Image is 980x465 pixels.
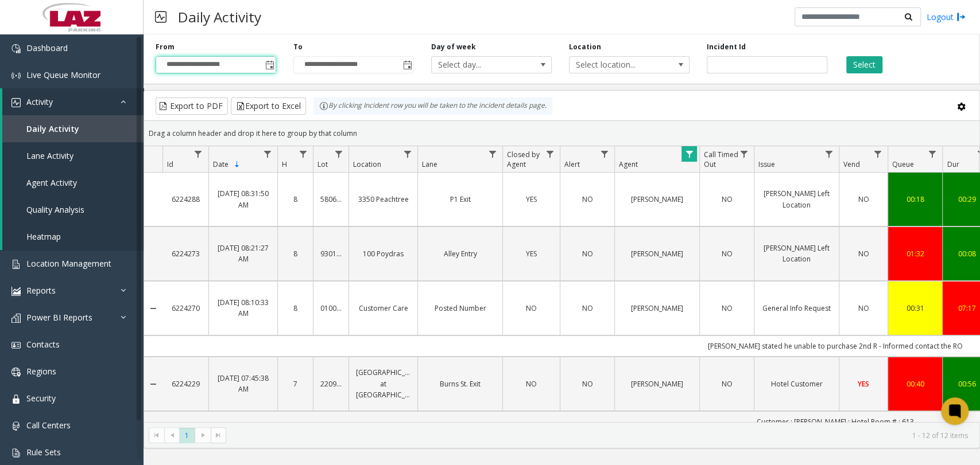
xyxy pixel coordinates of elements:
[567,303,607,314] a: NO
[259,146,275,162] a: Date Filter Menu
[216,373,270,394] a: [DATE] 07:45:38 AM
[622,378,692,389] a: [PERSON_NAME]
[858,249,869,259] span: NO
[356,367,410,400] a: [GEOGRAPHIC_DATA] at [GEOGRAPHIC_DATA]
[895,303,935,314] a: 00:31
[567,378,607,389] a: NO
[707,194,747,205] a: NO
[11,260,21,269] img: 'icon'
[26,393,56,404] span: Security
[231,97,306,115] button: Export to Excel
[169,194,202,205] a: 6224288
[169,303,202,314] a: 6224270
[320,194,342,205] a: 580624
[169,378,202,389] a: 6224229
[704,150,738,169] span: Call Timed Out
[542,146,557,162] a: Closed by Agent Filter Menu
[317,159,328,169] span: Lot
[510,378,553,389] a: NO
[285,194,306,205] a: 8
[191,146,206,162] a: Id Filter Menu
[892,159,914,169] span: Queue
[761,188,832,210] a: [PERSON_NAME] Left Location
[356,303,410,314] a: Customer Care
[895,248,935,259] div: 01:32
[144,146,979,422] div: Data table
[895,194,935,205] a: 00:18
[425,248,495,259] a: Alley Entry
[707,378,747,389] a: NO
[622,248,692,259] a: [PERSON_NAME]
[526,379,537,389] span: NO
[707,248,747,259] a: NO
[26,177,77,188] span: Agent Activity
[216,243,270,264] a: [DATE] 08:21:27 AM
[736,146,752,162] a: Call Timed Out Filter Menu
[285,378,306,389] a: 7
[681,146,697,162] a: Agent Filter Menu
[156,97,228,115] button: Export to PDF
[155,3,166,31] img: pageIcon
[425,194,495,205] a: P1 Exit
[293,42,303,52] label: To
[285,303,306,314] a: 8
[510,248,553,259] a: YES
[319,101,328,111] img: infoIcon.svg
[2,115,144,142] a: Daily Activity
[320,378,342,389] a: 220903
[26,447,61,458] span: Rule Sets
[843,159,860,169] span: Vend
[11,421,21,431] img: 'icon'
[622,194,692,205] a: [PERSON_NAME]
[216,188,270,210] a: [DATE] 08:31:50 AM
[707,303,747,314] a: NO
[567,248,607,259] a: NO
[26,69,100,80] span: Live Queue Monitor
[26,150,73,161] span: Lane Activity
[313,97,552,115] div: By clicking Incident row you will be taken to the incident details page.
[821,146,836,162] a: Issue Filter Menu
[11,341,21,350] img: 'icon'
[510,194,553,205] a: YES
[26,366,56,377] span: Regions
[895,378,935,389] a: 00:40
[425,303,495,314] a: Posted Number
[26,312,92,323] span: Power BI Reports
[596,146,612,162] a: Alert Filter Menu
[567,194,607,205] a: NO
[26,420,71,431] span: Call Centers
[2,88,144,115] a: Activity
[331,146,346,162] a: Lot Filter Menu
[432,57,527,73] span: Select day...
[761,303,832,314] a: General Info Request
[26,204,84,215] span: Quality Analysis
[26,231,61,242] span: Heatmap
[526,303,537,313] span: NO
[707,42,746,52] label: Incident Id
[858,303,869,313] span: NO
[156,42,175,52] label: From
[11,71,21,80] img: 'icon'
[320,303,342,314] a: 010016
[846,248,881,259] a: NO
[167,159,173,169] span: Id
[570,57,665,73] span: Select location...
[282,159,287,169] span: H
[213,159,228,169] span: Date
[846,56,882,73] button: Select
[144,304,162,313] a: Collapse Details
[858,379,869,389] span: YES
[569,42,601,52] label: Location
[11,287,21,296] img: 'icon'
[26,123,79,134] span: Daily Activity
[510,303,553,314] a: NO
[26,339,60,350] span: Contacts
[858,194,869,204] span: NO
[11,44,21,53] img: 'icon'
[425,378,495,389] a: Burns St. Exit
[216,297,270,319] a: [DATE] 08:10:33 AM
[2,169,144,196] a: Agent Activity
[507,150,540,169] span: Closed by Agent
